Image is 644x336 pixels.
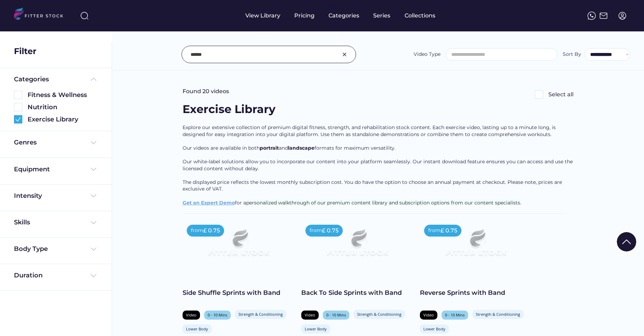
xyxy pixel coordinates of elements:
div: Video [423,312,434,318]
div: Nutrition [28,103,98,112]
div: £ 0.75 [441,227,457,234]
img: Frame%20%284%29.svg [89,245,98,253]
div: Exercise Library [28,115,98,124]
div: 0 - 10 Mins [445,312,465,318]
div: Strength & Conditioning [357,312,401,317]
span: and [279,145,288,151]
span: Explore our extensive collection of premium digital fitness, strength, and rehabilitation stock c... [183,124,557,137]
div: Found 20 videos [183,88,229,95]
div: Lower Body [186,326,208,331]
div: Categories [14,75,49,84]
img: Rectangle%205126.svg [14,103,22,111]
div: Video [186,312,197,318]
img: Frame%20%284%29.svg [89,139,98,147]
div: Fitness & Wellness [28,91,98,99]
div: Strength & Conditioning [476,312,520,317]
span: personalized walkthrough of our premium content library and subscription options from our content... [246,200,521,206]
div: from [191,227,203,234]
span: landscape [288,145,314,151]
a: Get an Expert Demo [183,200,235,206]
img: Frame%2079%20%281%29.svg [194,221,283,271]
div: Series [373,12,391,20]
div: 0 - 10 Mins [326,312,346,318]
div: fvck [328,3,338,10]
span: formats for maximum versatility. [314,145,395,151]
img: Rectangle%205126.svg [535,90,543,99]
img: Frame%20%284%29.svg [89,192,98,200]
img: Frame%20%284%29.svg [89,218,98,227]
div: Equipment [14,165,50,174]
div: Collections [405,12,435,20]
img: search-normal%203.svg [80,12,89,20]
div: Duration [14,271,43,280]
div: Pricing [294,12,314,20]
div: from [428,227,441,234]
img: Frame%2051.svg [599,12,608,20]
span: Our videos are available in both [183,145,260,151]
img: LOGO.svg [14,8,69,22]
div: Lower Body [423,326,445,331]
div: Skills [14,218,31,227]
div: from [310,227,322,234]
div: Video [305,312,315,318]
div: Video Type [414,51,441,58]
img: Frame%2079%20%281%29.svg [431,221,520,271]
img: Frame%20%284%29.svg [89,165,98,173]
iframe: chat widget [604,277,639,309]
iframe: chat widget [615,308,637,329]
img: Group%201000002326.svg [340,50,349,59]
div: Sort By [563,51,581,58]
div: Reverse Sprints with Band [420,289,532,297]
div: Intensity [14,192,42,200]
div: 0 - 10 Mins [208,312,227,318]
div: Exercise Library [183,102,275,117]
div: Side Shuffle Sprints with Band [183,289,294,297]
div: Select all [548,91,573,98]
img: Rectangle%205126.svg [14,91,22,99]
span: The displayed price reflects the lowest monthly subscription cost. You do have the option to choo... [183,179,563,192]
div: Strength & Conditioning [238,312,283,317]
div: Genres [14,138,37,147]
div: for a [183,124,573,213]
img: Group%201000002360.svg [14,115,22,124]
div: View Library [245,12,280,20]
div: Body Type [14,245,48,253]
div: Categories [328,12,359,20]
span: portrait [260,145,279,151]
div: Back To Side Sprints with Band [301,289,413,297]
img: Group%201000002322%20%281%29.svg [617,232,636,252]
div: Filter [14,45,36,57]
img: Frame%2079%20%281%29.svg [312,221,402,271]
img: Frame%20%284%29.svg [89,271,98,280]
img: meteor-icons_whatsapp%20%281%29.svg [587,12,596,20]
span: Our white-label solutions allow you to incorporate our content into your platform seamlessly. Our... [183,158,574,172]
div: £ 0.75 [322,227,339,234]
div: £ 0.75 [203,227,220,234]
img: profile-circle.svg [618,12,627,20]
div: Lower Body [305,326,327,331]
img: Frame%20%285%29.svg [89,75,98,83]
